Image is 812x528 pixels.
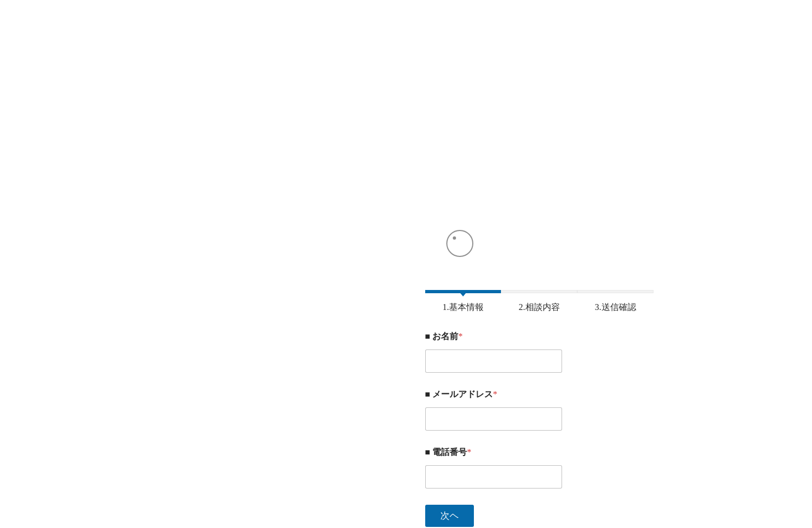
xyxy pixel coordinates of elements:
[577,290,653,293] span: 3
[425,331,654,341] label: ■ お名前
[425,505,474,527] button: 次ヘ
[425,447,654,457] label: ■ 電話番号
[425,290,501,293] span: 1
[511,302,568,312] span: 2.相談内容
[434,302,492,312] span: 1.基本情報
[501,290,577,293] span: 2
[587,302,644,312] span: 3.送信確認
[425,389,654,399] label: ■ メールアドレス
